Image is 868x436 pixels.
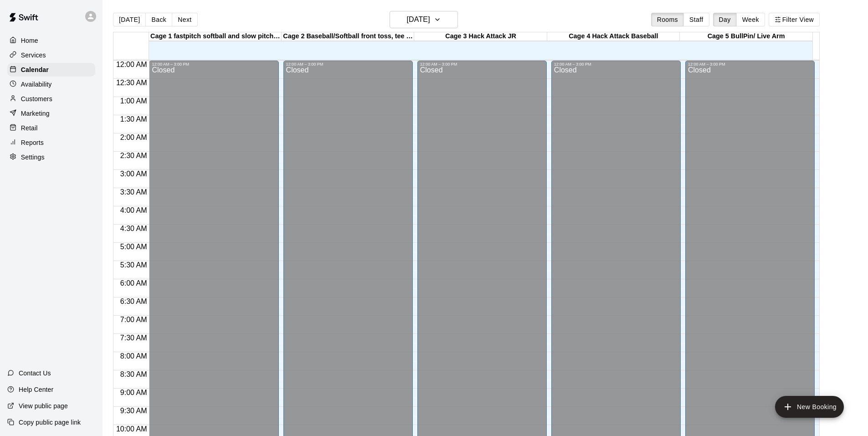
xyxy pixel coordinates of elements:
a: Services [7,48,95,62]
a: Retail [7,121,95,135]
p: Help Center [19,385,53,394]
div: 12:00 AM – 3:00 PM [286,62,410,67]
button: [DATE] [113,13,146,26]
p: Calendar [21,65,49,74]
button: Back [145,13,172,26]
p: Retail [21,123,38,133]
button: Filter View [769,13,820,26]
span: 4:30 AM [118,225,149,232]
span: 4:00 AM [118,206,149,214]
span: 2:00 AM [118,133,149,141]
a: Calendar [7,63,95,77]
span: 2:30 AM [118,152,149,159]
a: Availability [7,77,95,91]
div: 12:00 AM – 3:00 PM [152,62,276,67]
span: 10:00 AM [114,425,149,433]
span: 7:00 AM [118,316,149,323]
span: 3:30 AM [118,188,149,196]
p: View public page [19,401,68,410]
p: Settings [21,153,45,162]
div: 12:00 AM – 3:00 PM [420,62,544,67]
a: Reports [7,136,95,149]
span: 5:30 AM [118,261,149,269]
button: Next [172,13,197,26]
p: Marketing [21,109,50,118]
p: Customers [21,94,52,103]
span: 6:00 AM [118,279,149,287]
span: 7:30 AM [118,334,149,342]
h6: [DATE] [407,13,430,26]
div: Cage 1 fastpitch softball and slow pitch softball [149,32,282,41]
span: 9:30 AM [118,407,149,415]
button: [DATE] [390,11,458,28]
a: Home [7,34,95,47]
span: 12:00 AM [114,61,149,68]
p: Reports [21,138,44,147]
span: 1:00 AM [118,97,149,105]
span: 5:00 AM [118,243,149,251]
a: Marketing [7,107,95,120]
button: Week [736,13,765,26]
button: Rooms [651,13,684,26]
span: 6:30 AM [118,298,149,305]
span: 9:00 AM [118,389,149,396]
div: 12:00 AM – 3:00 PM [554,62,678,67]
button: Day [713,13,737,26]
span: 8:30 AM [118,370,149,378]
span: 3:00 AM [118,170,149,178]
p: Home [21,36,38,45]
div: Cage 3 Hack Attack JR [414,32,547,41]
div: Cage 2 Baseball/Softball front toss, tee work , No Machine [282,32,414,41]
div: Cage 5 BullPin/ Live Arm [680,32,812,41]
span: 1:30 AM [118,115,149,123]
p: Availability [21,80,52,89]
span: 8:00 AM [118,352,149,360]
p: Copy public page link [19,418,81,427]
button: add [775,396,844,418]
div: Cage 4 Hack Attack Baseball [547,32,680,41]
button: Staff [683,13,709,26]
p: Contact Us [19,369,51,378]
span: 12:30 AM [114,79,149,87]
a: Settings [7,150,95,164]
p: Services [21,51,46,60]
div: 12:00 AM – 3:00 PM [688,62,812,67]
a: Customers [7,92,95,106]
